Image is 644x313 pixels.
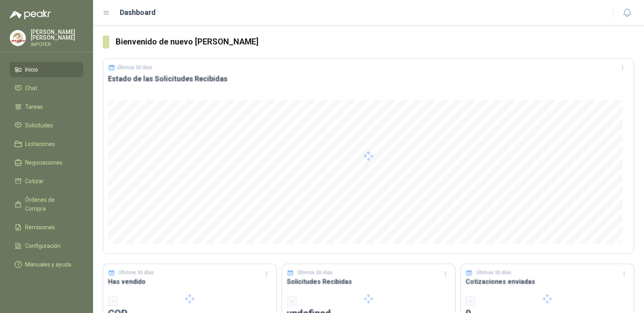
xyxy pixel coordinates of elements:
[25,195,76,213] span: Órdenes de Compra
[25,241,61,250] span: Configuración
[10,173,83,189] a: Cotizar
[10,257,83,272] a: Manuales y ayuda
[25,84,37,93] span: Chat
[10,238,83,254] a: Configuración
[25,65,38,74] span: Inicio
[31,42,83,47] p: IMPOFER
[10,30,25,46] img: Company Logo
[10,62,83,77] a: Inicio
[10,10,51,19] img: Logo peakr
[25,140,55,148] span: Licitaciones
[120,7,156,18] h1: Dashboard
[25,158,62,167] span: Negociaciones
[10,99,83,114] a: Tareas
[25,223,55,232] span: Remisiones
[25,177,44,186] span: Cotizar
[25,102,43,111] span: Tareas
[31,29,83,40] p: [PERSON_NAME] [PERSON_NAME]
[25,121,53,130] span: Solicitudes
[10,118,83,133] a: Solicitudes
[10,192,83,216] a: Órdenes de Compra
[25,260,71,269] span: Manuales y ayuda
[10,80,83,96] a: Chat
[10,155,83,170] a: Negociaciones
[10,220,83,235] a: Remisiones
[116,36,634,48] h3: Bienvenido de nuevo [PERSON_NAME]
[10,136,83,152] a: Licitaciones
